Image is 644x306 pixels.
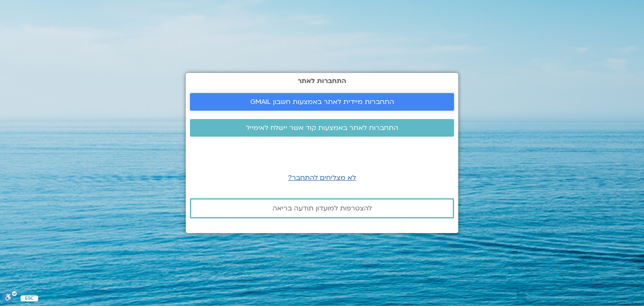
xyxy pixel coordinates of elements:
[288,173,356,182] a: לא מצליחים להתחבר?
[190,93,454,111] a: התחברות מיידית לאתר באמצעות חשבון GMAIL
[250,98,394,106] span: התחברות מיידית לאתר באמצעות חשבון GMAIL
[190,198,454,218] a: להצטרפות למועדון תודעה בריאה
[190,119,454,137] a: התחברות לאתר באמצעות קוד אשר יישלח לאימייל
[246,124,398,132] span: התחברות לאתר באמצעות קוד אשר יישלח לאימייל
[273,205,372,212] span: להצטרפות למועדון תודעה בריאה
[190,77,454,85] h2: התחברות לאתר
